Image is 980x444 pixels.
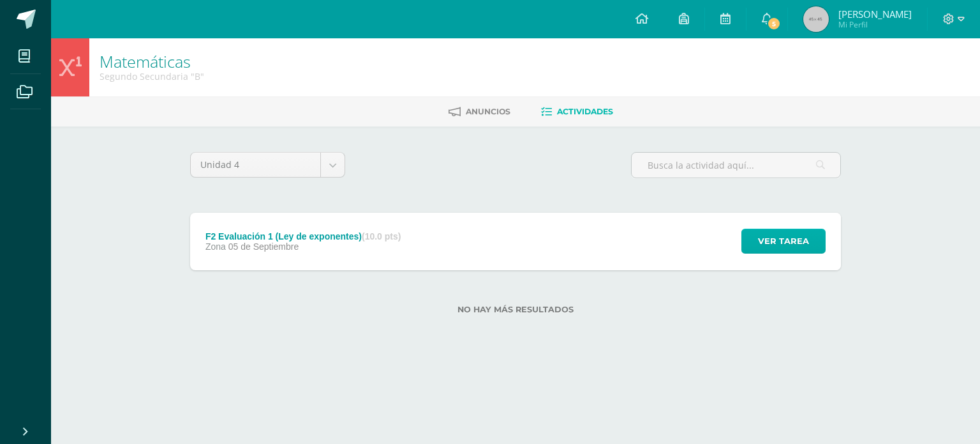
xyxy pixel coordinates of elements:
strong: (10.0 pts) [362,231,401,241]
img: 45x45 [803,6,829,32]
label: No hay más resultados [190,305,841,314]
a: Actividades [541,102,613,122]
span: 05 de Septiembre [228,241,299,252]
span: Mi Perfil [838,19,912,30]
input: Busca la actividad aquí... [632,153,840,178]
span: Actividades [557,107,613,116]
div: F2 Evaluación 1 (Ley de exponentes) [205,231,401,241]
a: Unidad 4 [191,153,345,177]
span: Unidad 4 [200,153,311,177]
span: Zona [205,241,226,252]
span: Anuncios [466,107,510,116]
a: Anuncios [449,102,510,122]
a: Matemáticas [100,50,191,72]
span: 5 [767,17,781,31]
div: Segundo Secundaria 'B' [100,70,204,82]
span: [PERSON_NAME] [838,8,912,20]
span: Ver tarea [758,229,809,253]
h1: Matemáticas [100,52,204,70]
button: Ver tarea [741,229,826,254]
